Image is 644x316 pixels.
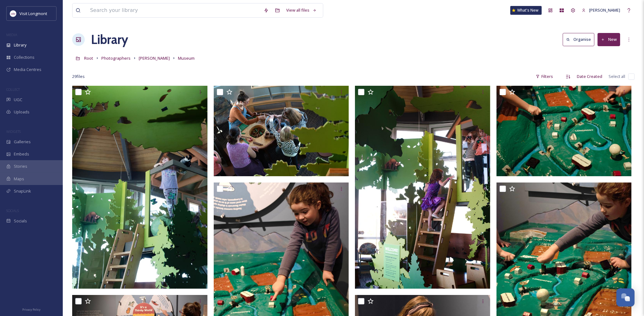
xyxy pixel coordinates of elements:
[14,176,24,182] span: Maps
[6,208,19,213] span: SOCIALS
[579,4,623,16] a: [PERSON_NAME]
[14,54,35,60] span: Collections
[10,10,16,17] img: longmont.jpg
[14,139,31,145] span: Galleries
[14,67,41,73] span: Media Centres
[563,33,594,46] button: Organise
[14,218,27,224] span: Socials
[6,129,21,134] span: WIDGETS
[22,305,40,313] a: Privacy Policy
[178,54,195,62] a: Museum
[72,86,207,288] img: DSC_41116.jpg
[14,109,30,115] span: Uploads
[139,54,170,62] a: [PERSON_NAME]
[101,55,131,61] span: Photographers
[101,54,131,62] a: Photographers
[533,70,556,83] div: Filters
[14,163,27,169] span: Stories
[91,30,128,49] a: Library
[574,70,605,83] div: Date Created
[355,86,490,288] img: DSC_40126.jpg
[19,11,47,16] span: Visit Longmont
[22,308,40,312] span: Privacy Policy
[84,55,93,61] span: Root
[6,87,20,92] span: COLLECT
[609,74,625,79] span: Select all
[72,74,85,79] span: 29 file s
[14,97,22,103] span: UGC
[84,54,93,62] a: Root
[14,151,29,157] span: Embeds
[139,55,170,61] span: [PERSON_NAME]
[14,188,31,194] span: SnapLink
[283,4,320,16] a: View all files
[496,86,632,176] img: DSC_39135.jpg
[589,7,620,13] span: [PERSON_NAME]
[616,288,635,307] button: Open Chat
[6,32,17,37] span: MEDIA
[510,6,542,15] a: What's New
[214,86,349,176] img: DSC_40616.jpg
[563,33,598,46] a: Organise
[14,42,26,48] span: Library
[87,3,260,17] input: Search your library
[598,33,620,46] button: New
[178,55,195,61] span: Museum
